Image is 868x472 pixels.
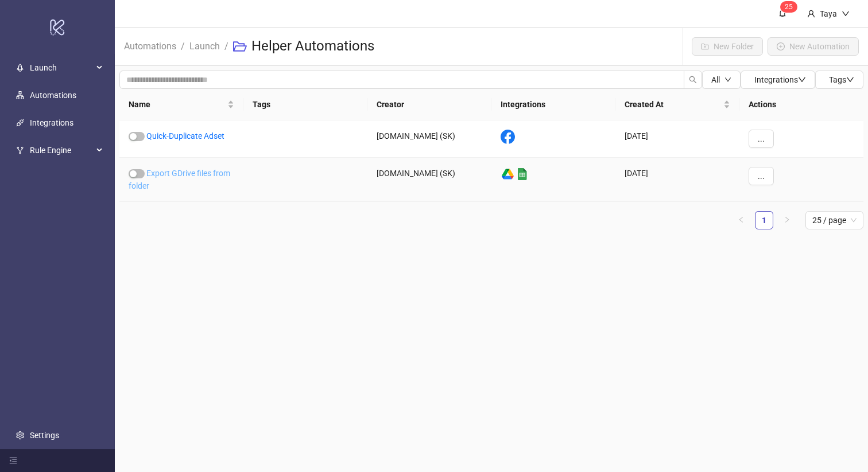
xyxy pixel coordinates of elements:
span: folder-open [233,40,247,53]
a: Quick-Duplicate Adset [146,131,224,141]
li: / [224,28,228,65]
div: [DOMAIN_NAME] (SK) [367,120,491,158]
th: Creator [367,89,491,120]
div: Page Size [805,211,863,229]
li: / [181,28,185,65]
div: Taya [815,7,842,20]
span: ... [758,171,765,181]
th: Created At [615,89,739,120]
div: [DATE] [615,120,739,158]
span: right [784,216,790,223]
th: Integrations [491,89,615,120]
span: 5 [789,3,793,11]
span: down [842,10,850,18]
span: Created At [625,98,721,111]
div: [DATE] [615,158,739,202]
span: rocket [16,64,24,72]
span: Rule Engine [30,139,93,162]
span: fork [16,146,24,154]
li: Next Page [778,211,796,229]
button: Tagsdown [815,71,863,89]
span: down [846,76,854,84]
button: New Automation [768,37,859,56]
button: Alldown [702,71,741,89]
span: Tags [829,75,854,84]
th: Tags [243,89,367,120]
th: Name [119,89,243,120]
div: [DOMAIN_NAME] (SK) [367,158,491,202]
a: Automations [30,91,76,100]
a: 1 [755,212,773,229]
button: Integrationsdown [741,71,815,89]
a: Launch [187,39,222,52]
span: ... [758,134,765,143]
li: Previous Page [732,211,750,229]
button: left [732,211,750,229]
h3: Helper Automations [251,37,374,56]
a: Settings [30,431,59,440]
a: Automations [122,39,179,52]
button: ... [749,130,774,148]
span: down [798,76,806,84]
button: right [778,211,796,229]
span: menu-fold [9,457,17,465]
li: 1 [755,211,773,229]
span: Launch [30,56,93,79]
span: user [807,10,815,18]
span: Name [129,98,225,111]
span: down [724,76,731,83]
span: search [689,76,697,84]
span: 2 [785,3,789,11]
button: ... [749,167,774,185]
span: bell [778,9,786,17]
span: All [711,75,720,84]
span: left [738,216,745,223]
button: New Folder [692,37,763,56]
span: 25 / page [812,212,857,229]
a: Integrations [30,118,73,127]
th: Actions [739,89,863,120]
sup: 25 [780,1,797,13]
a: Export GDrive files from folder [129,169,230,190]
span: Integrations [754,75,806,84]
